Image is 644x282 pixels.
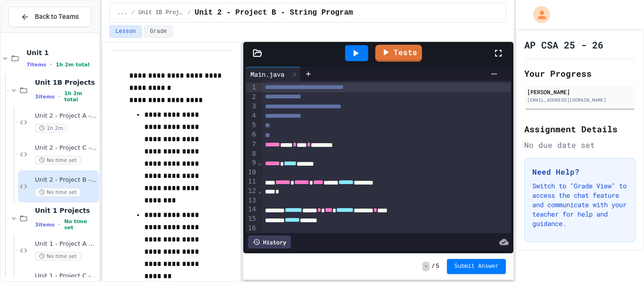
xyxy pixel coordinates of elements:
[246,168,257,177] div: 10
[131,9,134,16] span: /
[109,25,142,38] button: Lesson
[35,206,97,215] span: Unit 1 Projects
[56,62,90,68] span: 1h 2m total
[257,187,262,194] span: Fold line
[35,188,81,197] span: No time set
[527,97,633,104] div: [EMAIL_ADDRESS][DOMAIN_NAME]
[35,94,55,100] span: 3 items
[246,69,289,79] div: Main.java
[527,88,633,96] div: [PERSON_NAME]
[246,111,257,121] div: 4
[248,235,291,249] div: History
[246,67,301,81] div: Main.java
[524,67,636,80] h2: Your Progress
[257,159,262,166] span: Fold line
[431,263,435,270] span: /
[246,205,257,214] div: 14
[436,263,439,270] span: 5
[35,78,97,87] span: Unit 1B Projects
[246,83,257,92] div: 1
[35,124,67,133] span: 1h 2m
[195,7,353,18] span: Unit 2 - Project B - String Program
[375,45,422,62] a: Tests
[35,252,81,261] span: No time set
[246,196,257,205] div: 13
[246,140,257,149] div: 7
[246,224,257,233] div: 16
[447,259,506,274] button: Submit Answer
[604,244,635,273] iframe: chat widget
[532,181,627,228] p: Switch to "Grade View" to access the chat feature and communicate with your teacher for help and ...
[35,12,79,22] span: Back to Teams
[35,156,81,165] span: No time set
[246,121,257,130] div: 5
[246,186,257,196] div: 12
[246,130,257,139] div: 6
[35,240,97,248] span: Unit 1 - Project A FACE PAINTER
[246,92,257,102] div: 2
[8,7,91,27] button: Back to Teams
[246,214,257,224] div: 15
[523,4,553,25] div: My Account
[139,9,184,16] span: Unit 1B Projects
[64,90,97,103] span: 1h 2m total
[246,158,257,168] div: 9
[35,144,97,152] span: Unit 2 - Project C - Round Things
[50,61,52,68] span: •
[454,263,499,270] span: Submit Answer
[117,9,128,16] span: ...
[35,176,97,184] span: Unit 2 - Project B - String Program
[532,166,627,177] h3: Need Help?
[58,93,60,100] span: •
[35,272,97,280] span: Unit 1 - Project C - Dooflingies
[524,38,603,51] h1: AP CSA 25 - 26
[35,222,55,228] span: 3 items
[188,9,191,16] span: /
[35,112,97,120] span: Unit 2 - Project A - My Shape
[26,62,46,68] span: 7 items
[524,139,636,151] div: No due date set
[566,203,635,243] iframe: chat widget
[246,177,257,186] div: 11
[58,221,60,228] span: •
[26,48,97,57] span: Unit 1
[246,149,257,159] div: 8
[246,102,257,111] div: 3
[422,262,429,271] span: -
[524,122,636,136] h2: Assignment Details
[144,25,173,38] button: Grade
[64,218,97,231] span: No time set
